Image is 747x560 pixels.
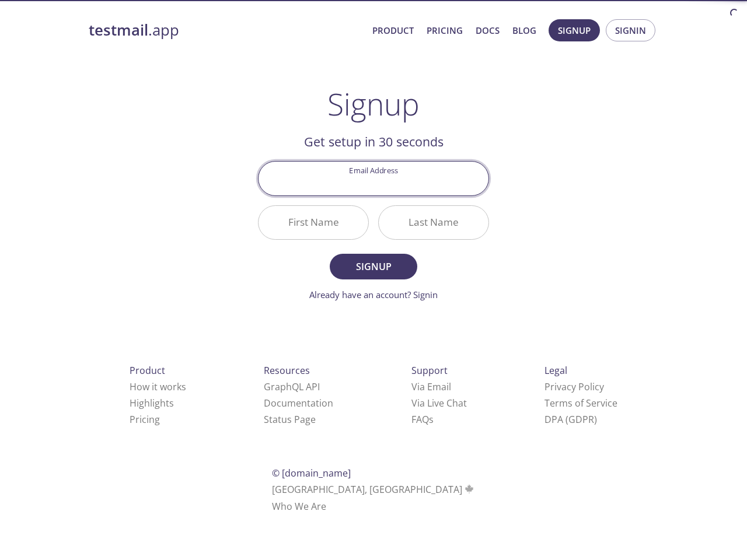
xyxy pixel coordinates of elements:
[411,364,448,377] span: Support
[264,397,333,409] a: Documentation
[429,413,434,426] span: s
[327,86,420,121] h1: Signup
[615,23,646,38] span: Signin
[272,500,326,513] a: Who We Are
[130,413,160,426] a: Pricing
[544,364,567,377] span: Legal
[476,23,500,38] a: Docs
[372,23,414,38] a: Product
[512,23,536,38] a: Blog
[544,413,597,426] a: DPA (GDPR)
[264,413,316,426] a: Status Page
[411,413,434,426] a: FAQ
[89,20,148,40] strong: testmail
[411,397,467,409] a: Via Live Chat
[343,258,404,275] span: Signup
[264,380,320,393] a: GraphQL API
[264,364,310,377] span: Resources
[272,483,476,496] span: [GEOGRAPHIC_DATA], [GEOGRAPHIC_DATA]
[427,23,463,38] a: Pricing
[330,254,417,279] button: Signup
[89,20,363,40] a: testmail.app
[411,380,451,393] a: Via Email
[549,19,600,41] button: Signup
[258,132,489,152] h2: Get setup in 30 seconds
[272,467,351,480] span: © [DOMAIN_NAME]
[558,23,591,38] span: Signup
[130,380,186,393] a: How it works
[544,380,604,393] a: Privacy Policy
[544,397,617,409] a: Terms of Service
[130,397,174,409] a: Highlights
[130,364,165,377] span: Product
[606,19,655,41] button: Signin
[309,289,438,300] a: Already have an account? Signin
